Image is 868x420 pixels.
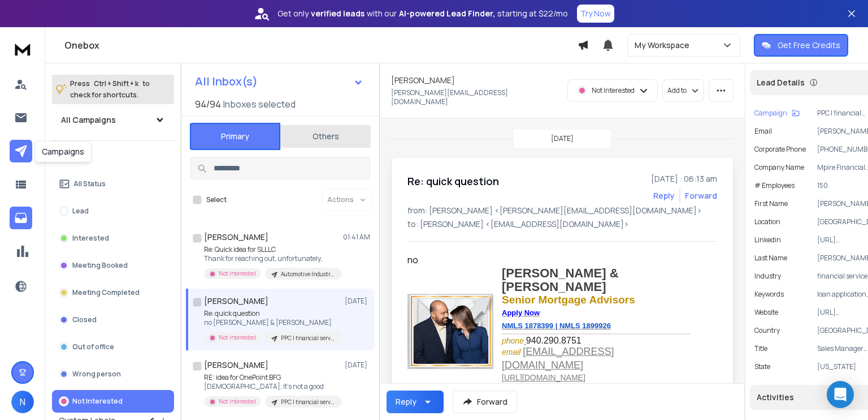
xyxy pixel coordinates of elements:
h1: Onebox [64,38,578,52]
p: My Workspace [635,40,694,51]
button: N [11,391,34,413]
h1: [PERSON_NAME] [204,295,268,307]
button: All Inbox(s) [186,70,372,93]
p: Keywords [754,290,784,299]
p: industry [754,272,781,281]
p: [DATE] : 06:13 am [651,173,717,185]
p: Wrong person [72,370,121,379]
p: website [754,308,778,317]
button: Reply [653,190,675,202]
p: All Status [73,179,106,188]
p: Last Name [754,254,787,263]
p: [DATE] [345,361,370,370]
button: All Campaigns [52,109,174,131]
p: Get Free Credits [778,40,840,51]
p: [DATE] [551,134,574,143]
button: Campaign [754,109,800,118]
p: to: [PERSON_NAME] <[EMAIL_ADDRESS][DOMAIN_NAME]> [407,218,717,230]
strong: verified leads [311,8,364,19]
button: Meeting Completed [52,281,174,304]
h1: All Inbox(s) [195,76,258,87]
p: no [PERSON_NAME] & [PERSON_NAME] [204,318,340,327]
p: Lead [72,207,89,216]
p: Corporate Phone [754,145,806,154]
button: Closed [52,308,174,331]
h3: Inboxes selected [223,97,296,111]
button: Get Free Credits [754,34,848,57]
div: Reply [396,396,416,408]
img: logo [11,38,34,59]
p: Re: quick question [204,309,340,318]
p: Email [754,127,772,136]
h1: [PERSON_NAME] [204,232,268,243]
h1: [PERSON_NAME] [204,359,268,371]
p: 01:41 AM [343,233,370,242]
p: [PERSON_NAME][EMAIL_ADDRESS][DOMAIN_NAME] [391,88,559,106]
p: Meeting Completed [72,288,140,297]
p: State [754,362,770,371]
p: Automotive Industry | PPC | [GEOGRAPHIC_DATA] - Ascend Pixel [281,270,335,278]
p: RE: idea for OnePoint BFG [204,373,340,382]
font: Senior Mortgage Advisors [502,294,635,306]
h3: Filters [52,150,174,166]
span: 940.290.8751 [524,336,581,345]
button: Forward [453,391,517,413]
p: title [754,344,767,353]
p: PPC | financial services [GEOGRAPHIC_DATA] [281,398,335,406]
p: Not Interested [219,333,256,342]
h1: All Campaigns [61,114,116,126]
p: Press to check for shortcuts. [70,78,150,101]
div: Forward [685,190,717,202]
button: Others [280,124,371,149]
h1: Re: quick question [407,173,499,189]
font: Apply Now [502,308,540,317]
p: [DEMOGRAPHIC_DATA], it’s not a good [204,382,340,391]
strong: AI-powered Lead Finder, [399,8,495,19]
a: [URL][DOMAIN_NAME] [502,373,585,382]
font: phone [502,336,524,345]
p: # Employees [754,181,795,190]
p: from: [PERSON_NAME] <[PERSON_NAME][EMAIL_ADDRESS][DOMAIN_NAME]> [407,205,717,216]
button: Primary [190,123,280,150]
p: Meeting Booked [72,261,128,270]
p: Not Interested [219,269,256,278]
span: 94 / 94 [195,97,221,111]
button: Reply [387,391,444,413]
a: Apply NowNMLS 1878399 | NMLS 1899926 [502,306,611,331]
p: Company Name [754,163,804,172]
button: Out of office [52,336,174,358]
font: NMLS 1878399 | NMLS 1899926 [502,322,611,330]
div: Open Intercom Messenger [827,381,854,408]
span: [PERSON_NAME] & [PERSON_NAME] [502,266,622,294]
button: Not Interested [52,390,174,413]
a: [EMAIL_ADDRESS][DOMAIN_NAME] [502,346,614,371]
label: Select [206,195,227,204]
p: Re: Quick idea for SLLLC [204,245,340,254]
p: Not Interested [592,86,635,95]
p: Get only with our starting at $22/mo [277,8,568,19]
span: email [502,348,520,357]
p: PPC | financial services [GEOGRAPHIC_DATA] [281,334,335,342]
p: Country [754,326,780,335]
p: Not Interested [219,397,256,406]
p: [DATE] [345,297,370,306]
p: Lead Details [757,77,805,88]
p: Add to [667,86,687,95]
p: Try Now [580,8,611,19]
p: Campaign [754,109,787,118]
p: Interested [72,234,109,243]
button: Interested [52,227,174,250]
span: Ctrl + Shift + k [92,77,140,90]
p: Thank for reaching out, unfortunately, [204,254,340,263]
p: location [754,217,780,226]
button: Lead [52,200,174,222]
p: Out of office [72,342,114,352]
p: Not Interested [72,397,123,406]
p: Closed [72,315,97,324]
div: Campaigns [34,141,92,162]
button: All Status [52,173,174,195]
div: no [407,253,708,267]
